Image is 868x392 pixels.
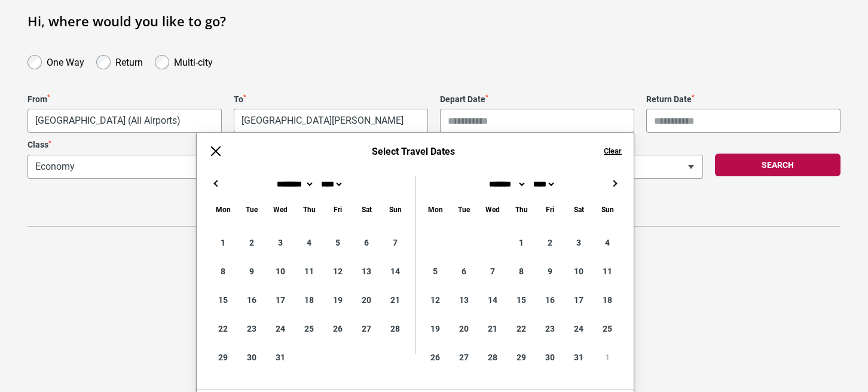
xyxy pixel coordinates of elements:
[564,228,593,257] div: 3
[381,203,409,216] div: Sunday
[536,257,564,286] div: 9
[266,343,295,372] div: 31
[323,228,352,257] div: 5
[536,228,564,257] div: 2
[478,257,507,286] div: 7
[646,94,841,105] label: Return Date
[381,286,409,314] div: 21
[593,286,622,314] div: 18
[421,286,450,314] div: 12
[115,54,143,68] label: Return
[237,228,266,257] div: 2
[564,257,593,286] div: 10
[478,343,507,372] div: 28
[607,176,622,191] button: →
[507,314,536,343] div: 22
[266,228,295,257] div: 3
[27,140,359,150] label: Class
[352,286,381,314] div: 20
[381,314,409,343] div: 28
[352,314,381,343] div: 27
[209,203,237,216] div: Monday
[536,203,564,216] div: Friday
[266,257,295,286] div: 10
[234,109,428,133] span: Berlin, Germany
[421,343,450,372] div: 26
[593,203,622,216] div: Sunday
[27,155,359,179] span: Economy
[478,286,507,314] div: 14
[266,314,295,343] div: 24
[209,286,237,314] div: 15
[47,54,84,68] label: One Way
[209,343,237,372] div: 29
[352,257,381,286] div: 13
[237,286,266,314] div: 16
[507,203,536,216] div: Thursday
[604,146,622,157] button: Clear
[352,228,381,257] div: 6
[507,286,536,314] div: 15
[450,343,478,372] div: 27
[536,343,564,372] div: 30
[536,286,564,314] div: 16
[234,109,427,132] span: Berlin, Germany
[209,257,237,286] div: 8
[237,343,266,372] div: 30
[593,257,622,286] div: 11
[593,228,622,257] div: 4
[295,257,323,286] div: 11
[421,257,450,286] div: 5
[421,314,450,343] div: 19
[450,314,478,343] div: 20
[507,343,536,372] div: 29
[564,314,593,343] div: 24
[209,228,237,257] div: 1
[478,203,507,216] div: Wednesday
[237,257,266,286] div: 9
[27,13,841,29] h1: Hi, where would you like to go?
[421,203,450,216] div: Monday
[266,203,295,216] div: Wednesday
[295,286,323,314] div: 18
[209,314,237,343] div: 22
[237,314,266,343] div: 23
[323,314,352,343] div: 26
[450,286,478,314] div: 13
[295,314,323,343] div: 25
[27,109,222,133] span: Melbourne, Australia
[536,314,564,343] div: 23
[381,257,409,286] div: 14
[28,155,359,178] span: Economy
[295,203,323,216] div: Thursday
[234,94,428,105] label: To
[237,203,266,216] div: Tuesday
[295,228,323,257] div: 4
[381,228,409,257] div: 7
[323,203,352,216] div: Friday
[593,343,622,372] div: 1
[450,257,478,286] div: 6
[209,176,223,191] button: ←
[478,314,507,343] div: 21
[593,314,622,343] div: 25
[323,257,352,286] div: 12
[564,343,593,372] div: 31
[28,109,221,132] span: Melbourne, Australia
[323,286,352,314] div: 19
[27,94,222,105] label: From
[440,94,634,105] label: Depart Date
[174,54,213,68] label: Multi-city
[266,286,295,314] div: 17
[564,203,593,216] div: Saturday
[235,146,592,157] h6: Select Travel Dates
[450,203,478,216] div: Tuesday
[352,203,381,216] div: Saturday
[715,154,841,176] button: Search
[564,286,593,314] div: 17
[507,228,536,257] div: 1
[507,257,536,286] div: 8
